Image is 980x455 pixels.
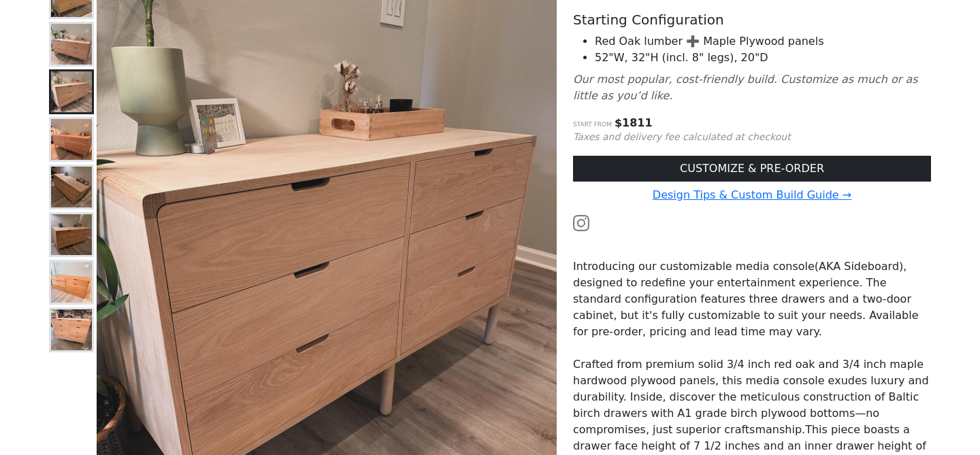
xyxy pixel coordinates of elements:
a: CUSTOMIZE & PRE-ORDER [573,156,931,182]
img: Japanese Style Media Console /w 6-drawer 52W x 20D x 34H - Left View [51,214,92,255]
img: Japanese Style Media Console /w 6-drawer 52W x 20D x 32H Corner View [51,71,92,112]
img: Japanese Style Media Console /w 6-drawer 52W x 20D x 34H [51,167,92,207]
i: Our most popular, cost-friendly build. Customize as much or as little as you’d like. [573,73,918,102]
li: 52"W, 32"H (incl. 8" legs), 20"D [595,50,931,66]
img: Japanese Style Media Console /w 6-drawer 60W x 20D x 32H /w Blank Drawer Faces [51,119,92,160]
small: Taxes and delivery fee calculated at checkout [573,131,791,142]
span: $ 1811 [615,116,653,129]
p: Introducing our customizable media console(AKA Sideboard), designed to redefine your entertainmen... [573,258,931,340]
img: Straight Corner Cherry 6-drawer Dresser 60W x 30H x 20D [51,262,92,303]
img: Japanese Style Media Console /w 6-drawer 52W x 20D x 32H Overall View [51,24,92,65]
img: Japanese Style Media Console /w Custom 8-drawer 48W x 24D x 40H [51,309,92,350]
small: Start from [573,121,612,128]
h5: Starting Configuration [573,12,931,28]
a: Watch the build video or pictures on Instagram [573,216,589,229]
li: Red Oak lumber ➕ Maple Plywood panels [595,33,931,50]
a: Design Tips & Custom Build Guide → [653,188,851,201]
